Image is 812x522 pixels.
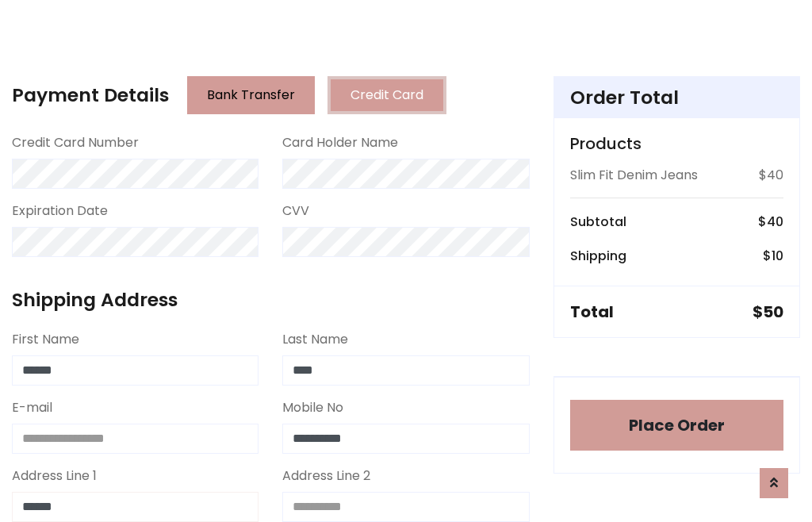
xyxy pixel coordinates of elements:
[570,400,783,451] button: Place Order
[12,133,139,152] label: Credit Card Number
[282,466,370,486] label: Address Line 2
[187,76,315,114] button: Bank Transfer
[753,302,783,321] h5: $
[763,248,783,263] h6: $
[570,166,698,185] p: Slim Fit Denim Jeans
[282,330,348,349] label: Last Name
[763,301,783,323] span: 50
[282,133,398,152] label: Card Holder Name
[570,248,626,263] h6: Shipping
[282,398,343,417] label: Mobile No
[12,84,169,106] h4: Payment Details
[772,247,783,265] span: 10
[282,202,309,221] label: CVV
[570,302,614,321] h5: Total
[12,289,530,311] h4: Shipping Address
[570,86,783,109] h4: Order Total
[12,202,108,221] label: Expiration Date
[767,213,783,231] span: 40
[12,330,79,349] label: First Name
[759,166,783,185] p: $40
[570,214,626,229] h6: Subtotal
[12,398,52,417] label: E-mail
[758,214,783,229] h6: $
[570,134,783,153] h5: Products
[327,76,446,114] button: Credit Card
[12,466,97,486] label: Address Line 1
